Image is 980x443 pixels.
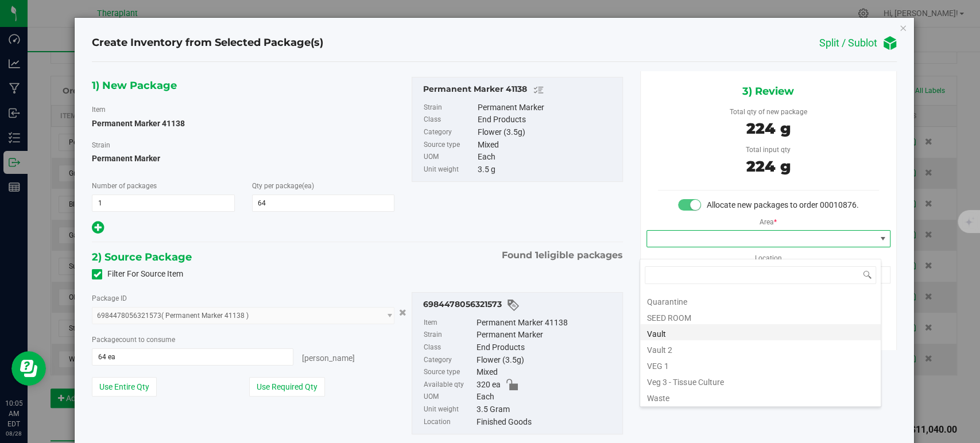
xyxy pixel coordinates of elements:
span: 1 [535,250,539,261]
span: Total qty of new package [730,108,807,116]
div: Mixed [477,366,617,379]
span: 320 ea [477,379,501,391]
label: Class [424,114,475,126]
label: Class [424,341,474,354]
div: Permanent Marker 41138 [423,83,617,97]
label: Source type [424,366,474,379]
span: Permanent Marker 41138 [92,119,185,128]
label: Area [760,211,777,227]
div: Flower (3.5g) [478,126,616,139]
button: Use Required Qty [249,377,325,397]
span: Add new output [92,225,104,234]
div: End Products [478,114,616,126]
span: [PERSON_NAME] [302,353,355,363]
button: Cancel button [396,304,410,321]
input: 64 ea [92,349,293,365]
div: 3.5 g [478,164,616,176]
input: 64 [253,195,394,211]
span: 224 g [746,157,791,176]
span: Found eligible packages [502,248,623,262]
div: End Products [477,341,617,354]
span: 2) Source Package [92,248,192,266]
input: 1 [92,195,234,211]
div: Each [478,151,616,164]
label: Category [424,354,474,367]
label: Unit weight [424,403,474,416]
label: Category [424,126,475,139]
label: Filter For Source Item [92,268,183,280]
span: 1) New Package [92,77,177,94]
h4: Split / Sublot [819,37,877,49]
div: Each [477,391,617,403]
label: Source type [424,139,475,151]
label: Available qty [424,379,474,391]
label: UOM [424,151,475,164]
span: Allocate new packages to order 00010876. [707,200,859,209]
span: 224 g [746,119,791,138]
div: Flower (3.5g) [477,354,617,367]
span: count [119,336,137,344]
label: Item [424,317,474,329]
span: Permanent Marker [92,150,394,167]
span: Package to consume [92,336,175,344]
label: Strain [92,140,110,150]
button: Use Entire Qty [92,377,157,397]
span: 3) Review [742,83,794,100]
div: Finished Goods [477,416,617,429]
div: Mixed [478,139,616,151]
label: Location [424,416,474,429]
iframe: Resource center [11,351,46,386]
div: Permanent Marker [478,102,616,114]
span: (ea) [302,182,314,190]
div: Permanent Marker 41138 [477,317,617,329]
label: Strain [424,329,474,341]
span: Total input qty [746,146,791,154]
span: Package ID [92,294,127,302]
div: Permanent Marker [477,329,617,341]
label: Unit weight [424,164,475,176]
span: Qty per package [252,182,314,190]
label: UOM [424,391,474,403]
label: Item [92,104,106,115]
span: Number of packages [92,182,157,190]
div: 3.5 Gram [477,403,617,416]
h4: Create Inventory from Selected Package(s) [92,36,323,50]
label: Strain [424,102,475,114]
label: Location [755,247,782,263]
div: 6984478056321573 [423,298,617,312]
